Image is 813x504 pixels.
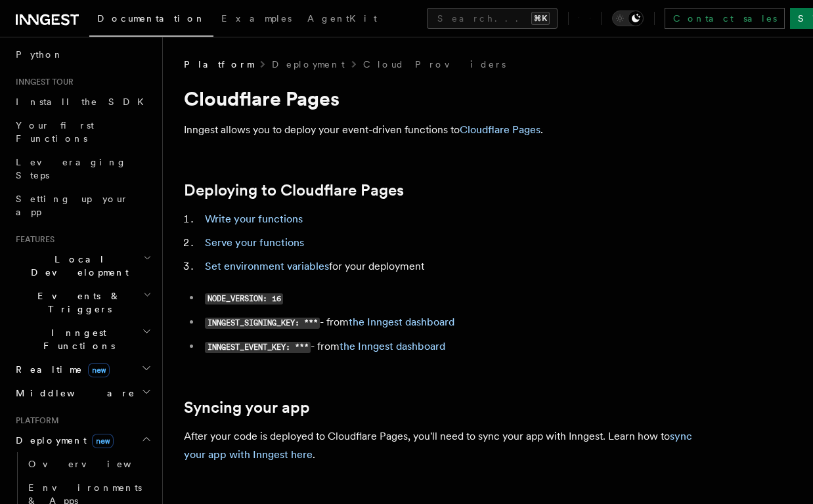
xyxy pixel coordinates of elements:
kbd: ⌘K [531,12,550,25]
button: Events & Triggers [11,284,154,321]
a: Set environment variables [205,260,329,272]
code: INNGEST_EVENT_KEY: *** [205,342,311,353]
a: Contact sales [665,8,785,29]
span: Platform [184,58,253,71]
a: Examples [213,4,299,35]
a: Install the SDK [11,90,154,114]
p: Inngest allows you to deploy your event-driven functions to . [184,121,709,139]
a: Deployment [272,58,345,71]
span: Inngest tour [11,77,74,87]
span: Setting up your app [16,194,129,217]
button: Realtimenew [11,358,154,381]
button: Search...⌘K [427,8,558,29]
button: Toggle dark mode [612,10,644,26]
span: Documentation [97,13,206,24]
a: Setting up your app [11,187,154,224]
a: Cloud Providers [363,58,506,71]
li: - from [201,313,709,332]
a: Documentation [89,4,213,37]
span: Examples [221,13,292,24]
li: - from [201,337,709,356]
code: INNGEST_SIGNING_KEY: *** [205,318,320,329]
span: Middleware [11,387,135,400]
span: Install the SDK [16,96,152,107]
a: Python [11,43,154,66]
a: the Inngest dashboard [340,340,445,352]
span: Inngest Functions [11,326,142,352]
a: Syncing your app [184,398,310,417]
a: Deploying to Cloudflare Pages [184,181,404,199]
a: Serve your functions [205,236,304,249]
li: for your deployment [201,257,709,276]
a: Leveraging Steps [11,150,154,187]
span: Features [11,234,55,245]
p: After your code is deployed to Cloudflare Pages, you'll need to sync your app with Inngest. Learn... [184,427,709,464]
span: Your first Functions [16,120,94,144]
code: NODE_VERSION: 16 [205,293,283,304]
span: AgentKit [307,13,377,24]
span: new [92,434,114,448]
span: Platform [11,415,59,426]
span: new [88,363,110,377]
a: Write your functions [205,213,303,225]
span: Python [16,49,64,60]
h1: Cloudflare Pages [184,87,709,110]
button: Middleware [11,381,154,405]
button: Inngest Functions [11,321,154,358]
span: Leveraging Steps [16,157,127,180]
span: Realtime [11,363,110,376]
span: Local Development [11,253,143,279]
a: the Inngest dashboard [349,316,454,328]
span: Deployment [11,434,114,447]
a: AgentKit [299,4,385,35]
a: Overview [23,452,154,476]
a: Your first Functions [11,114,154,150]
a: Cloudflare Pages [460,123,540,136]
button: Deploymentnew [11,429,154,452]
span: Overview [28,459,164,469]
button: Local Development [11,247,154,284]
span: Events & Triggers [11,289,143,316]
